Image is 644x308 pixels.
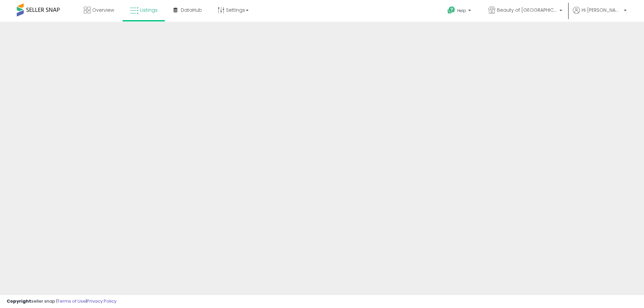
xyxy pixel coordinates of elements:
[582,7,622,13] span: Hi [PERSON_NAME]
[442,1,478,22] a: Help
[181,7,202,13] span: DataHub
[7,298,31,304] strong: Copyright
[7,298,116,305] div: seller snap | |
[573,7,627,22] a: Hi [PERSON_NAME]
[457,8,466,13] span: Help
[87,298,116,304] a: Privacy Policy
[140,7,158,13] span: Listings
[497,7,557,13] span: Beauty of [GEOGRAPHIC_DATA]
[447,6,455,14] i: Get Help
[57,298,86,304] a: Terms of Use
[92,7,114,13] span: Overview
